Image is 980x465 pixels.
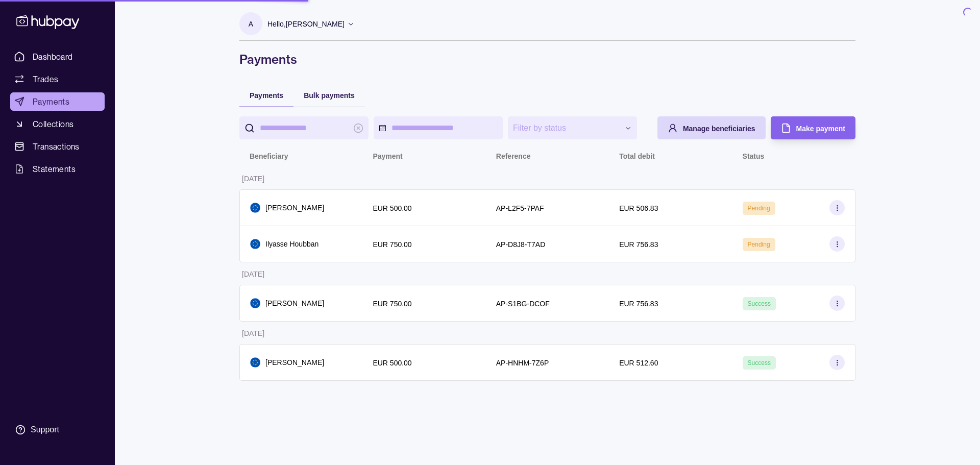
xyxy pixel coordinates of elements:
p: Total debit [619,152,655,160]
span: Transactions [33,140,80,153]
p: AP-HNHM-7Z6P [496,359,549,367]
span: Payments [33,95,69,108]
p: EUR 756.83 [619,240,658,249]
span: Payments [250,91,283,100]
p: EUR 500.00 [373,359,411,367]
p: [PERSON_NAME] [265,202,324,213]
p: Status [743,152,765,160]
span: Trades [33,73,58,85]
p: [DATE] [242,175,264,183]
p: [DATE] [242,329,264,337]
span: Success [748,359,771,366]
p: Beneficiary [250,152,288,160]
p: EUR 756.83 [619,300,658,308]
p: EUR 500.00 [373,204,411,212]
p: Hello, [PERSON_NAME] [267,18,345,30]
button: Manage beneficiaries [657,116,766,139]
p: [PERSON_NAME] [265,357,324,368]
p: A [249,18,253,30]
img: eu [250,298,260,308]
span: Bulk payments [304,91,355,100]
input: search [260,116,348,139]
button: Make payment [771,116,855,139]
p: Payment [373,152,402,160]
span: Statements [33,163,76,175]
a: Transactions [10,137,105,156]
p: [DATE] [242,270,264,278]
span: Success [748,300,771,307]
img: eu [250,357,260,368]
a: Dashboard [10,47,105,66]
div: Support [31,424,59,435]
h1: Payments [239,51,855,67]
img: eu [250,239,260,249]
p: EUR 750.00 [373,300,411,308]
p: Reference [496,152,531,160]
p: AP-D8J8-T7AD [496,240,545,249]
p: [PERSON_NAME] [265,298,324,309]
a: Trades [10,70,105,88]
a: Collections [10,115,105,133]
a: Statements [10,160,105,178]
span: Pending [748,205,770,212]
p: EUR 506.83 [619,204,658,212]
a: Support [10,419,105,440]
span: Collections [33,118,73,130]
span: Make payment [796,125,845,133]
p: Ilyasse Houbban [265,238,318,250]
span: Dashboard [33,51,73,63]
span: Pending [748,241,770,248]
p: EUR 512.60 [619,359,658,367]
p: EUR 750.00 [373,240,411,249]
p: AP-S1BG-DCOF [496,300,550,308]
span: Manage beneficiaries [683,125,755,133]
a: Payments [10,92,105,111]
p: AP-L2F5-7PAF [496,204,544,212]
img: eu [250,203,260,213]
